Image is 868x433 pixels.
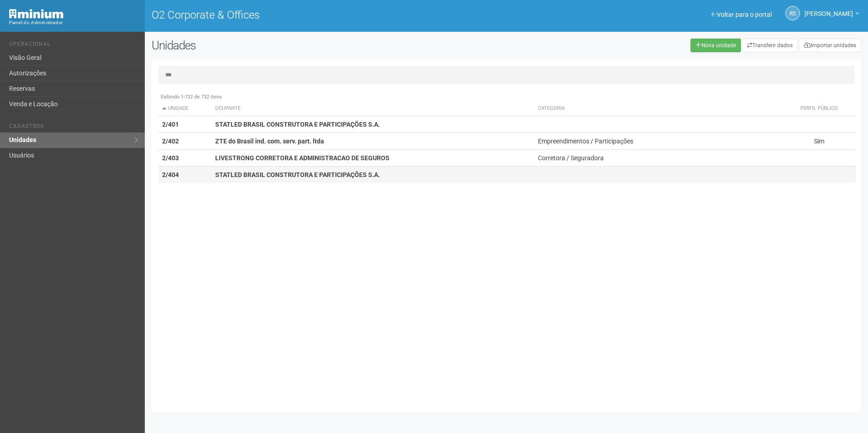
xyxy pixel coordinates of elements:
[690,39,741,52] a: Nova unidade
[804,1,853,17] span: Rayssa Soares Ribeiro
[162,138,179,145] strong: 2/402
[158,101,212,116] th: Unidade: activate to sort column descending
[152,39,439,52] h2: Unidades
[814,138,824,145] span: Sim
[158,93,856,101] div: Exibindo 1-732 de 732 itens
[742,39,798,52] a: Transferir dados
[785,6,800,20] a: RS
[711,11,772,18] a: Voltar para o portal
[783,101,856,116] th: Perfil público: activate to sort column ascending
[215,121,380,128] strong: STATLED BRASIL CONSTRUTORA E PARTICIPAÇÕES S.A.
[804,11,859,19] a: [PERSON_NAME]
[534,101,783,116] th: Categoria: activate to sort column ascending
[162,171,179,178] strong: 2/404
[212,101,534,116] th: Ocupante: activate to sort column ascending
[215,171,380,178] strong: STATLED BRASIL CONSTRUTORA E PARTICIPAÇÕES S.A.
[9,41,138,50] li: Operacional
[534,133,783,150] td: Empreendimentos / Participações
[799,39,861,52] a: Importar unidades
[215,138,324,145] strong: ZTE do Brasil ind. com. serv. part. ltda
[162,154,179,162] strong: 2/403
[152,9,500,21] h1: O2 Corporate & Offices
[162,121,179,128] strong: 2/401
[9,123,138,133] li: Cadastros
[9,9,64,19] img: Minium
[215,154,390,162] strong: LIVESTRONG CORRETORA E ADMINISTRACAO DE SEGUROS
[534,150,783,167] td: Corretora / Seguradora
[9,19,138,27] div: Painel do Administrador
